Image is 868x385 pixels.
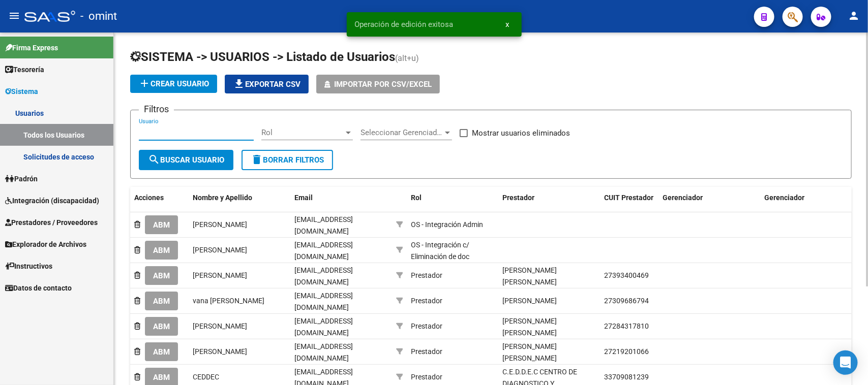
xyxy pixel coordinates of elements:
[294,194,313,202] span: Email
[130,187,189,220] datatable-header-cell: Acciones
[290,187,392,220] datatable-header-cell: Email
[193,271,247,279] span: [PERSON_NAME]
[189,187,290,220] datatable-header-cell: Nombre y Apellido
[145,215,178,234] button: ABM
[604,194,653,202] span: CUIT Prestador
[134,194,164,202] span: Acciones
[193,373,219,381] span: CEDDEC
[604,347,649,356] span: 27219201066
[145,266,178,285] button: ABM
[145,317,178,336] button: ABM
[193,220,247,229] span: [PERSON_NAME]
[153,373,170,382] span: ABM
[5,217,98,228] span: Prestadores / Proveedores
[139,150,233,170] button: Buscar Usuario
[148,155,224,165] span: Buscar Usuario
[193,347,247,356] span: [PERSON_NAME]
[233,78,245,90] mat-icon: file_download
[225,75,309,93] button: Exportar CSV
[5,86,38,97] span: Sistema
[138,79,209,88] span: Crear Usuario
[502,342,557,362] span: [PERSON_NAME] [PERSON_NAME]
[153,220,170,230] span: ABM
[242,150,333,170] button: Borrar Filtros
[153,246,170,255] span: ABM
[411,270,442,281] div: Prestador
[833,350,858,375] div: Open Intercom Messenger
[5,261,52,272] span: Instructivos
[294,342,353,362] span: [EMAIL_ADDRESS][DOMAIN_NAME]
[361,128,443,137] span: Seleccionar Gerenciador
[506,20,510,29] span: x
[848,10,860,22] mat-icon: person
[5,195,99,206] span: Integración (discapacidad)
[604,322,649,330] span: 27284317810
[294,266,353,286] span: [EMAIL_ADDRESS][DOMAIN_NAME]
[193,246,247,254] span: [PERSON_NAME]
[233,80,301,89] span: Exportar CSV
[130,75,217,93] button: Crear Usuario
[411,295,442,307] div: Prestador
[261,128,344,137] span: Rol
[316,75,440,93] button: Importar por CSV/Excel
[153,322,170,331] span: ABM
[411,194,422,202] span: Rol
[395,53,419,63] span: (alt+u)
[148,153,160,166] mat-icon: search
[604,297,649,305] span: 27309686794
[498,187,600,220] datatable-header-cell: Prestador
[130,50,395,64] span: SISTEMA -> USUARIOS -> Listado de Usuarios
[251,153,263,166] mat-icon: delete
[251,155,324,165] span: Borrar Filtros
[138,77,151,89] mat-icon: add
[502,317,557,337] span: [PERSON_NAME] [PERSON_NAME]
[294,215,353,235] span: [EMAIL_ADDRESS][DOMAIN_NAME]
[153,347,170,357] span: ABM
[604,271,649,279] span: 27393400469
[193,322,247,330] span: [PERSON_NAME]
[411,371,442,383] div: Prestador
[502,266,557,286] span: [PERSON_NAME] [PERSON_NAME]
[411,320,442,332] div: Prestador
[502,297,557,305] span: [PERSON_NAME]
[659,187,760,220] datatable-header-cell: Gerenciador
[294,292,353,311] span: [EMAIL_ADDRESS][DOMAIN_NAME]
[663,194,703,202] span: Gerenciador
[153,271,170,280] span: ABM
[764,194,804,202] span: Gerenciador
[502,194,534,202] span: Prestador
[145,342,178,361] button: ABM
[334,80,432,89] span: Importar por CSV/Excel
[472,127,570,139] span: Mostrar usuarios eliminados
[294,317,353,337] span: [EMAIL_ADDRESS][DOMAIN_NAME]
[5,173,38,184] span: Padrón
[5,64,44,75] span: Tesorería
[145,292,178,310] button: ABM
[8,10,20,22] mat-icon: menu
[5,239,86,250] span: Explorador de Archivos
[5,282,72,294] span: Datos de contacto
[5,42,58,53] span: Firma Express
[80,5,117,27] span: - omint
[600,187,659,220] datatable-header-cell: CUIT Prestador
[760,187,862,220] datatable-header-cell: Gerenciador
[139,102,174,116] h3: Filtros
[145,241,178,260] button: ABM
[411,219,483,231] div: OS - Integración Admin
[193,194,252,202] span: Nombre y Apellido
[498,15,518,34] button: x
[604,373,649,381] span: 33709081239
[411,239,494,263] div: OS - Integración c/ Eliminación de doc
[193,297,264,305] span: vana [PERSON_NAME]
[407,187,498,220] datatable-header-cell: Rol
[294,241,353,261] span: [EMAIL_ADDRESS][DOMAIN_NAME]
[411,346,442,358] div: Prestador
[355,19,454,29] span: Operación de edición exitosa
[153,297,170,306] span: ABM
